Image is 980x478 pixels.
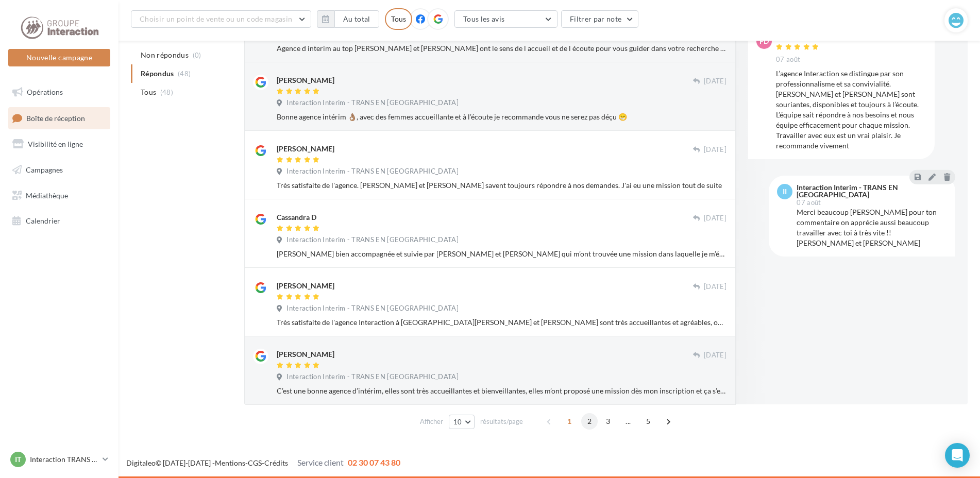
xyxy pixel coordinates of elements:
span: résultats/page [480,417,523,426]
div: [PERSON_NAME] [277,75,334,86]
span: Interaction Interim - TRANS EN [GEOGRAPHIC_DATA] [286,167,459,176]
a: Boîte de réception [6,107,112,129]
div: [PERSON_NAME] bien accompagnée et suivie par [PERSON_NAME] et [PERSON_NAME] qui m’ont trouvée une... [277,249,726,259]
span: Interaction Interim - TRANS EN [GEOGRAPHIC_DATA] [286,235,459,245]
span: Tous les avis [463,14,505,23]
a: Campagnes [6,159,112,181]
span: Visibilité en ligne [28,140,83,148]
div: Très satisfaite de l'agence Interaction à [GEOGRAPHIC_DATA][PERSON_NAME] et [PERSON_NAME] sont tr... [277,317,726,328]
span: Service client [297,457,344,467]
span: Interaction Interim - TRANS EN [GEOGRAPHIC_DATA] [286,98,459,108]
div: [PERSON_NAME] [277,144,334,154]
div: Cassandra D [277,212,316,223]
div: Bonne agence intérim 👌🏽, avec des femmes accueillante et à l’écoute je recommande vous ne serez p... [277,112,726,122]
span: 3 [600,413,616,430]
button: Filtrer par note [561,10,639,28]
p: Interaction TRANS EN [GEOGRAPHIC_DATA] [30,454,98,465]
div: Merci beaucoup [PERSON_NAME] pour ton commentaire on apprécie aussi beaucoup travailler avec toi ... [797,207,947,248]
span: © [DATE]-[DATE] - - - [126,458,400,467]
span: Interaction Interim - TRANS EN [GEOGRAPHIC_DATA] [286,304,459,313]
a: CGS [248,458,262,467]
span: ... [620,413,636,430]
span: [DATE] [704,145,726,155]
span: 07 août [776,55,800,64]
a: Médiathèque [6,185,112,207]
a: Opérations [6,81,112,103]
button: Choisir un point de vente ou un code magasin [131,10,311,28]
span: 10 [453,418,462,426]
span: Opérations [27,88,63,96]
span: Afficher [420,417,443,426]
button: Au total [317,10,379,28]
button: 10 [449,415,475,429]
span: 2 [581,413,598,430]
button: Tous les avis [454,10,557,28]
span: [DATE] [704,282,726,292]
span: Interaction Interim - TRANS EN [GEOGRAPHIC_DATA] [286,372,459,382]
span: Choisir un point de vente ou un code magasin [140,14,292,23]
a: Crédits [264,458,288,467]
span: IT [15,454,21,465]
div: Tous [385,8,412,30]
span: (0) [193,51,201,59]
div: [PERSON_NAME] [277,349,334,360]
button: Nouvelle campagne [8,49,110,66]
div: [PERSON_NAME] [277,281,334,291]
div: C’est une bonne agence d’intérim, elles sont très accueillantes et bienveillantes, elles m’ont pr... [277,386,726,396]
div: L’agence Interaction se distingue par son professionnalisme et sa convivialité. [PERSON_NAME] et ... [776,69,926,151]
span: Fd [759,36,769,46]
span: Boîte de réception [26,113,85,122]
span: Campagnes [26,165,63,174]
a: Calendrier [6,210,112,232]
span: [DATE] [704,214,726,223]
span: Médiathèque [26,191,68,199]
span: [DATE] [704,351,726,360]
div: Agence d interim au top [PERSON_NAME] et [PERSON_NAME] ont le sens de l accueil et de l écoute po... [277,43,726,54]
button: Au total [334,10,379,28]
span: 5 [640,413,656,430]
a: Mentions [215,458,245,467]
span: Calendrier [26,216,60,225]
a: Digitaleo [126,458,156,467]
div: Très satisfaite de l'agence. [PERSON_NAME] et [PERSON_NAME] savent toujours répondre à nos demand... [277,180,726,191]
span: 02 30 07 43 80 [348,457,400,467]
span: Non répondus [141,50,189,60]
a: IT Interaction TRANS EN [GEOGRAPHIC_DATA] [8,450,110,469]
span: II [783,186,787,197]
div: Interaction Interim - TRANS EN [GEOGRAPHIC_DATA] [797,184,945,198]
div: [PERSON_NAME] [776,33,834,41]
span: 1 [561,413,578,430]
span: [DATE] [704,77,726,86]
span: (48) [160,88,173,96]
span: 07 août [797,199,821,206]
a: Visibilité en ligne [6,133,112,155]
span: Tous [141,87,156,97]
div: Open Intercom Messenger [945,443,970,468]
